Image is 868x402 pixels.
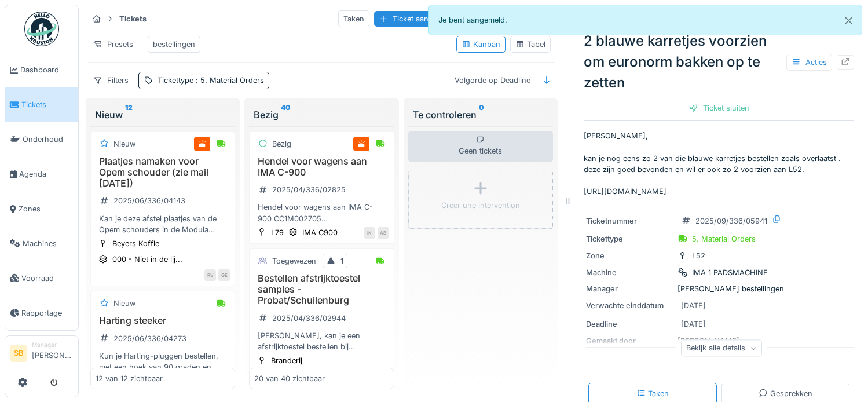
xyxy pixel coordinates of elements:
[479,108,484,122] sup: 0
[5,157,78,192] a: Agenda
[88,36,138,53] div: Presets
[378,227,389,239] div: AB
[449,72,536,89] div: Volgorde op Deadline
[10,341,74,368] a: SB Manager[PERSON_NAME]
[272,184,346,195] div: 2025/04/336/02825
[254,156,389,178] h3: Hendel voor wagens aan IMA C-900
[204,269,216,281] div: RV
[586,319,673,330] div: Deadline
[5,122,78,157] a: Onderhoud
[684,100,754,116] div: Ticket sluiten
[586,283,673,294] div: Manager
[96,213,230,235] div: Kan je deze afstel plaatjes van de Opem schouders in de Modula leggen. [PERSON_NAME], ze liggen o...
[692,267,768,278] div: IMA 1 PADSMACHINE
[21,273,74,284] span: Voorraad
[364,227,375,239] div: IK
[692,233,756,244] div: 5. Material Orders
[462,39,500,50] div: Kanban
[5,295,78,330] a: Rapportage
[584,31,854,93] div: 2 blauwe karretjes voorzien om euronorm bakken op te zetten
[254,330,389,352] div: [PERSON_NAME], kan je een afstrijktoestel bestellen bij [GEOGRAPHIC_DATA] aub? Een opvangschaal z...
[88,72,134,89] div: Filters
[96,156,230,189] h3: Plaatjes namaken voor Opem schouder (zie mail [DATE])
[5,261,78,295] a: Voorraad
[113,333,186,344] div: 2025/06/336/04273
[20,64,74,75] span: Dashboard
[586,300,673,311] div: Verwachte einddatum
[271,355,302,366] div: Branderij
[272,255,316,266] div: Toegewezen
[24,12,59,46] img: Badge_color-CXgf-gQk.svg
[374,11,456,27] div: Ticket aanmaken
[695,215,767,226] div: 2025/09/336/05941
[21,99,74,110] span: Tickets
[515,39,545,50] div: Tabel
[586,215,673,226] div: Ticketnummer
[836,5,862,36] button: Close
[271,227,284,238] div: L79
[302,227,338,238] div: IMA C900
[586,267,673,278] div: Machine
[681,319,706,330] div: [DATE]
[125,108,133,122] sup: 12
[32,341,74,349] div: Manager
[21,308,74,319] span: Rapportage
[584,130,854,197] p: [PERSON_NAME], kan je nog eens zo 2 van die blauwe karretjes bestellen zoals overlaatst . deze zi...
[218,269,230,281] div: GE
[408,131,553,162] div: Geen tickets
[586,233,673,244] div: Tickettype
[5,53,78,87] a: Dashboard
[193,76,264,85] span: : 5. Material Orders
[281,108,291,122] sup: 40
[153,39,195,50] div: bestellingen
[158,75,264,86] div: Tickettype
[112,254,182,265] div: 000 - Niet in de lij...
[23,238,74,249] span: Machines
[113,138,135,149] div: Nieuw
[113,298,135,309] div: Nieuw
[272,313,346,324] div: 2025/04/336/02944
[5,226,78,261] a: Machines
[636,388,669,399] div: Taken
[586,283,852,294] div: [PERSON_NAME] bestellingen
[338,10,369,27] div: Taken
[96,315,230,326] h3: Harting steeker
[786,54,832,71] div: Acties
[113,195,185,206] div: 2025/06/336/04143
[115,13,151,24] strong: Tickets
[10,345,27,362] li: SB
[413,108,548,122] div: Te controleren
[254,108,389,122] div: Bezig
[586,250,673,261] div: Zone
[272,138,291,149] div: Bezig
[23,134,74,145] span: Onderhoud
[254,273,389,306] h3: Bestellen afstrijktoestel samples - Probat/Schuilenburg
[5,87,78,122] a: Tickets
[95,108,230,122] div: Nieuw
[254,202,389,224] div: Hendel voor wagens aan IMA C-900 CC1M002705 Er zijn 18 wagens dus ook voor in stock 32 bestellen
[19,203,74,214] span: Zones
[340,255,343,266] div: 1
[692,250,705,261] div: L52
[681,300,706,311] div: [DATE]
[759,388,812,399] div: Gesprekken
[112,238,159,249] div: Beyers Koffie
[5,192,78,226] a: Zones
[681,340,762,357] div: Bekijk alle details
[96,350,230,372] div: Kun je Harting-pluggen bestellen, met een hoek van 90 graden en recht? (We hebben een tekort aan ...
[441,200,520,211] div: Créer une intervention
[19,169,74,180] span: Agenda
[32,341,74,366] li: [PERSON_NAME]
[96,373,163,384] div: 12 van 12 zichtbaar
[428,5,863,35] div: Je bent aangemeld.
[254,373,325,384] div: 20 van 40 zichtbaar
